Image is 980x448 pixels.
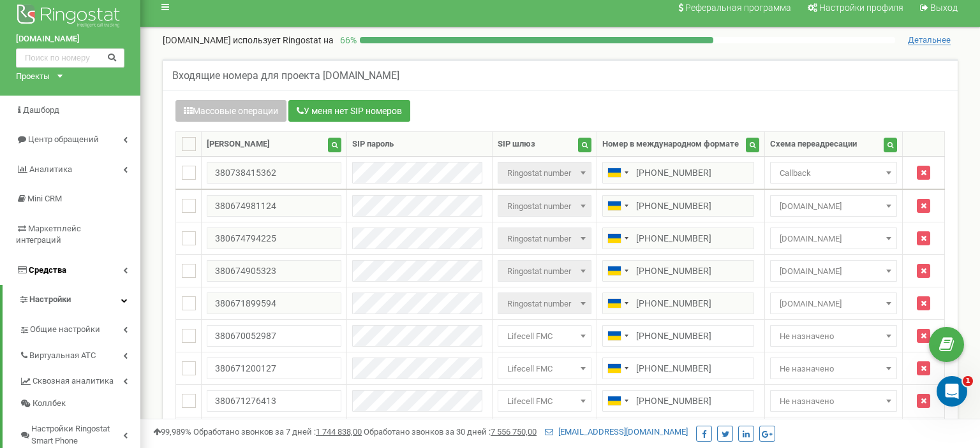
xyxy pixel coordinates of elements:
span: Landmann.in.ua [770,260,897,282]
span: Lifecell FMC [502,360,587,378]
span: Landmann.in.ua [775,295,893,313]
span: 99,989% [153,427,191,437]
span: Callback [770,162,897,184]
button: У меня нет SIP номеров [288,100,410,122]
span: Callback [775,164,893,182]
span: Выход [930,3,958,13]
span: Настройки [29,294,71,304]
span: Детальнее [908,35,951,45]
input: 050 123 4567 [602,228,754,249]
div: Telephone country code [603,326,632,346]
span: 1 [963,376,973,386]
span: Настройки профиля [819,3,903,13]
span: Не назначено [770,358,897,379]
a: Сквозная аналитика [19,366,140,393]
p: [DOMAIN_NAME] [163,34,334,47]
span: Обработано звонков за 30 дней : [364,427,537,437]
input: 050 123 4567 [602,260,754,282]
span: Обработано звонков за 7 дней : [193,427,362,437]
div: Проекты [16,71,50,83]
span: Ringostat number [502,230,587,248]
span: Ringostat number [502,295,587,313]
span: Не назначено [775,393,893,410]
div: Telephone country code [603,358,632,379]
span: Lifecell FMC [498,325,591,347]
input: 050 123 4567 [602,325,754,347]
span: Ringostat number [498,260,591,282]
span: Не назначено [770,390,897,412]
span: Аналитика [29,164,72,174]
u: 7 556 750,00 [491,427,537,437]
span: Ringostat number [502,164,587,182]
a: Коллбек [19,393,140,415]
span: Настройки Ringostat Smart Phone [31,423,123,447]
span: Центр обращений [28,134,99,144]
span: Ringostat number [498,195,591,217]
input: 050 123 4567 [602,293,754,314]
span: Виртуальная АТС [29,350,96,362]
input: Поиск по номеру [16,48,124,68]
div: Telephone country code [603,163,632,183]
div: Telephone country code [603,293,632,314]
a: Настройки [3,285,140,315]
span: Landmann.in.ua [775,198,893,215]
span: Mini CRM [27,194,62,203]
span: Landmann.in.ua [775,230,893,248]
input: 050 123 4567 [602,390,754,412]
div: [PERSON_NAME] [207,138,270,150]
span: Реферальная программа [685,3,791,13]
span: использует Ringostat на [233,35,334,45]
p: 66 % [334,34,360,47]
div: Номер в международном формате [602,138,739,150]
span: Не назначено [770,325,897,347]
iframe: Intercom live chat [937,376,967,407]
th: SIP пароль [347,132,493,157]
span: Сквозная аналитика [33,375,114,387]
button: Массовые операции [175,100,286,122]
div: Telephone country code [603,196,632,216]
div: SIP шлюз [498,138,535,150]
span: Ringostat number [502,198,587,215]
a: [EMAIL_ADDRESS][DOMAIN_NAME] [545,427,688,437]
div: Telephone country code [603,261,632,281]
div: Telephone country code [603,228,632,249]
span: Общие настройки [30,324,100,336]
u: 1 744 838,00 [316,427,362,437]
span: Landmann.in.ua [770,228,897,249]
div: Telephone country code [603,391,632,411]
span: Lifecell FMC [498,358,591,379]
a: Общие настройки [19,315,140,341]
img: Ringostat logo [16,1,124,33]
span: Lifecell FMC [498,390,591,412]
a: Виртуальная АТС [19,341,140,367]
h5: Входящие номера для проекта [DOMAIN_NAME] [172,70,399,82]
span: Ringostat number [498,228,591,249]
span: Ringostat number [502,263,587,280]
span: Ringostat number [498,162,591,184]
span: Lifecell FMC [502,393,587,410]
span: Ringostat number [498,293,591,314]
input: 050 123 4567 [602,162,754,184]
div: Схема переадресации [770,138,857,150]
span: Средства [29,265,66,275]
span: Landmann.in.ua [770,293,897,314]
span: Не назначено [775,360,893,378]
span: Дашборд [23,105,59,115]
span: Не назначено [775,328,893,345]
a: [DOMAIN_NAME] [16,33,124,45]
input: 050 123 4567 [602,358,754,379]
span: Коллбек [33,398,66,410]
input: 050 123 4567 [602,195,754,217]
span: Landmann.in.ua [775,263,893,280]
span: Landmann.in.ua [770,195,897,217]
span: Маркетплейс интеграций [16,224,81,245]
span: Lifecell FMC [502,328,587,345]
